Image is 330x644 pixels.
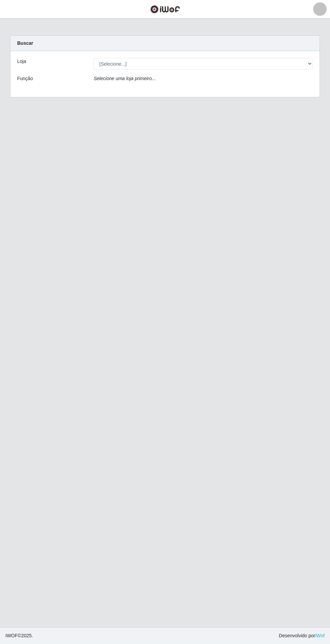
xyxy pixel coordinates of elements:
strong: Buscar [17,40,33,46]
span: © 2025 . [5,632,33,639]
a: iWof [315,633,325,638]
span: IWOF [5,633,18,638]
span: Desenvolvido por [279,632,325,639]
i: Selecione uma loja primeiro... [94,76,156,81]
label: Função [17,75,33,82]
img: CoreUI Logo [150,5,180,13]
label: Loja [17,58,26,65]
